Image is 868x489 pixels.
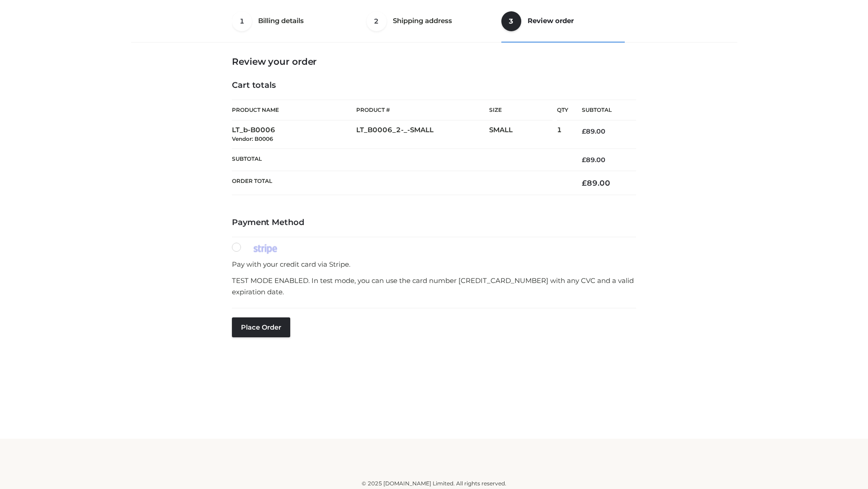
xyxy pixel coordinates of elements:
[582,127,586,135] span: £
[232,317,290,337] button: Place order
[356,120,489,149] td: LT_B0006_2-_-SMALL
[232,120,356,149] td: LT_b-B0006
[582,156,605,164] bdi: 89.00
[489,120,557,149] td: SMALL
[582,178,587,187] span: £
[582,178,610,187] bdi: 89.00
[134,479,734,488] div: © 2025 [DOMAIN_NAME] Limited. All rights reserved.
[232,171,568,195] th: Order Total
[232,135,273,142] small: Vendor: B0006
[232,100,356,120] th: Product Name
[568,100,636,120] th: Subtotal
[489,100,552,120] th: Size
[232,275,636,298] p: TEST MODE ENABLED. In test mode, you can use the card number [CREDIT_CARD_NUMBER] with any CVC an...
[232,149,568,171] th: Subtotal
[582,156,586,164] span: £
[356,100,489,120] th: Product #
[582,127,605,135] bdi: 89.00
[557,120,568,149] td: 1
[232,81,636,91] h4: Cart totals
[232,56,636,67] h3: Review your order
[232,259,636,270] p: Pay with your credit card via Stripe.
[557,100,568,120] th: Qty
[232,218,636,228] h4: Payment Method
